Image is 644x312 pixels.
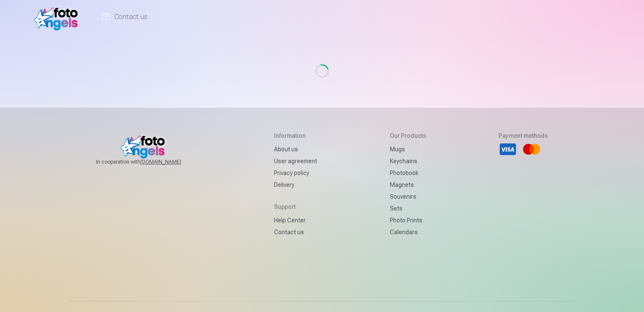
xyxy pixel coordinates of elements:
a: Photo prints [390,214,426,226]
a: Privacy policy [274,167,317,179]
a: User agreement [274,155,317,167]
a: Magnets [390,179,426,191]
a: Calendars [390,226,426,238]
a: Help Center [274,214,317,226]
li: Mastercard [522,140,541,159]
a: Keychains [390,155,426,167]
h5: Our products [390,131,426,140]
a: Delivery [274,179,317,191]
h5: Payment methods [499,131,548,140]
a: Sets [390,203,426,214]
a: Mugs [390,143,426,155]
h5: Information [274,131,317,140]
a: Contact us [274,226,317,238]
a: Souvenirs [390,191,426,203]
a: About us [274,143,317,155]
li: Visa [499,140,517,159]
a: Photobook [390,167,426,179]
span: In cooperation with [96,159,202,165]
img: /v1 [34,3,82,30]
a: [DOMAIN_NAME] [140,159,202,165]
h5: Support [274,203,317,211]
